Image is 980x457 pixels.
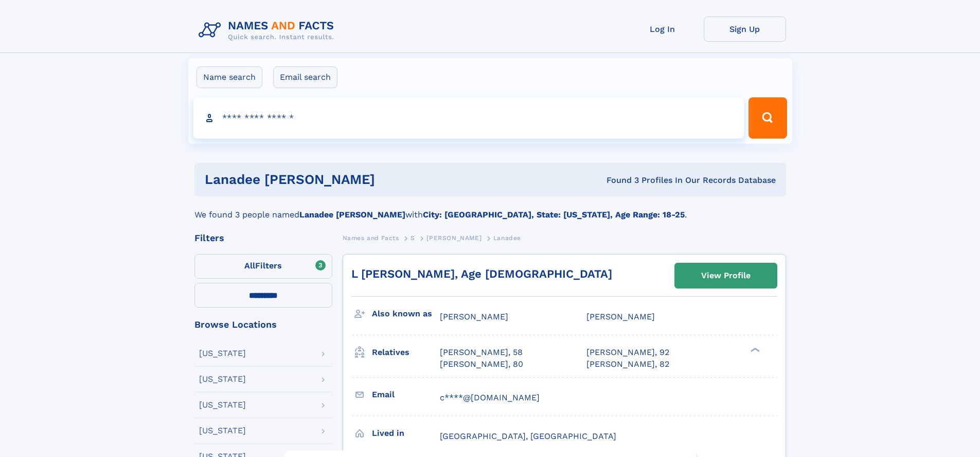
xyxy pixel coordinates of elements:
a: [PERSON_NAME] [426,231,482,244]
a: [PERSON_NAME], 80 [440,359,523,370]
span: Lanadee [493,234,521,242]
div: [US_STATE] [199,401,246,409]
a: [PERSON_NAME], 58 [440,347,523,358]
span: [PERSON_NAME] [440,312,508,321]
div: [US_STATE] [199,427,246,435]
h1: Lanadee [PERSON_NAME] [205,173,491,186]
a: S [411,231,415,244]
div: We found 3 people named with . [194,196,786,221]
b: Lanadee [PERSON_NAME] [299,210,405,219]
b: City: [GEOGRAPHIC_DATA], State: [US_STATE], Age Range: 18-25 [423,210,685,219]
span: All [244,261,255,270]
a: L [PERSON_NAME], Age [DEMOGRAPHIC_DATA] [351,267,612,280]
a: Sign Up [704,16,786,42]
label: Filters [194,254,332,279]
div: [US_STATE] [199,349,246,358]
div: Browse Locations [194,320,332,329]
span: S [411,234,415,242]
a: Names and Facts [343,231,399,244]
div: Filters [194,233,332,243]
label: Email search [273,66,337,88]
a: View Profile [675,263,777,288]
label: Name search [197,66,262,88]
input: search input [193,97,744,139]
h3: Relatives [372,344,440,361]
a: [PERSON_NAME], 92 [586,347,669,358]
img: Logo Names and Facts [194,16,343,44]
a: Log In [621,16,704,42]
div: [US_STATE] [199,375,246,383]
span: [GEOGRAPHIC_DATA], [GEOGRAPHIC_DATA] [440,431,616,441]
h3: Also known as [372,305,440,323]
div: View Profile [701,264,751,287]
div: Found 3 Profiles In Our Records Database [491,175,776,186]
span: [PERSON_NAME] [426,234,482,242]
div: ❯ [748,347,760,353]
h3: Email [372,386,440,403]
a: [PERSON_NAME], 82 [586,359,669,370]
h3: Lived in [372,425,440,442]
button: Search Button [749,97,787,139]
span: [PERSON_NAME] [586,312,655,321]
